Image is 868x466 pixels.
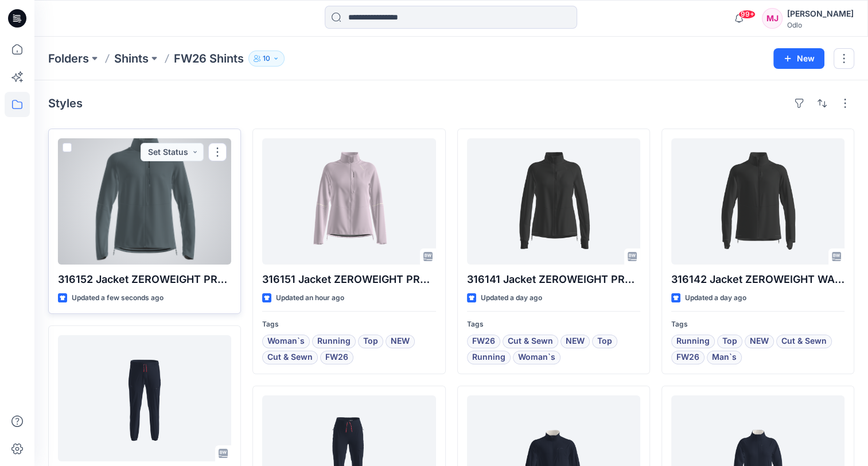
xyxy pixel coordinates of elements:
div: Odlo [787,21,854,29]
a: 316142 Jacket ZEROWEIGHT WARM REFLECTIVE_SMS_3D [671,138,844,265]
span: FW26 [325,351,348,364]
span: Top [722,335,737,348]
span: NEW [750,335,769,348]
span: Cut & Sewn [508,335,553,348]
p: 316141 Jacket ZEROWEIGHT PRO WINDPROOF REFLECTIVE_SMS_3D [467,271,640,288]
p: Updated an hour ago [276,292,344,304]
p: Tags [467,319,640,331]
span: Cut & Sewn [267,351,313,364]
span: 99+ [738,10,756,19]
span: FW26 [676,351,699,364]
span: Running [472,351,505,364]
span: NEW [391,335,410,348]
div: [PERSON_NAME] [787,7,854,21]
span: Top [363,335,378,348]
a: 316151 Jacket ZEROWEIGHT PRO WINDPROOF_SMS_3D [262,138,435,265]
p: 316142 Jacket ZEROWEIGHT WARM REFLECTIVE_SMS_3D [671,271,844,288]
span: Cut & Sewn [781,335,827,348]
button: 10 [248,51,285,67]
span: Man`s [712,351,737,364]
p: FW26 Shints [174,51,244,67]
p: Tags [671,319,844,331]
p: 316151 Jacket ZEROWEIGHT PRO WINDPROOF_SMS_3D [262,271,435,288]
p: 316152 Jacket ZEROWEIGHT PRO WINDPROOF_SMS_3D [58,271,231,288]
h4: Styles [48,96,83,110]
span: Woman`s [518,351,555,364]
p: Updated a day ago [685,292,746,304]
p: 10 [263,52,270,65]
span: Running [317,335,351,348]
p: Updated a day ago [481,292,542,304]
button: New [773,48,824,69]
a: 316141 Jacket ZEROWEIGHT PRO WINDPROOF REFLECTIVE_SMS_3D [467,138,640,265]
span: FW26 [472,335,495,348]
a: 622932 Pants regular length ZEROWEIGHT X-WARM INSULATED 80 YEARS_SMS_3D [58,335,231,461]
span: Running [676,335,710,348]
p: Tags [262,319,435,331]
span: Woman`s [267,335,305,348]
a: 316152 Jacket ZEROWEIGHT PRO WINDPROOF_SMS_3D [58,138,231,265]
span: NEW [566,335,585,348]
a: Shints [114,51,149,67]
p: Updated a few seconds ago [72,292,164,304]
span: Top [597,335,612,348]
div: MJ [762,8,783,29]
a: Folders [48,51,89,67]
